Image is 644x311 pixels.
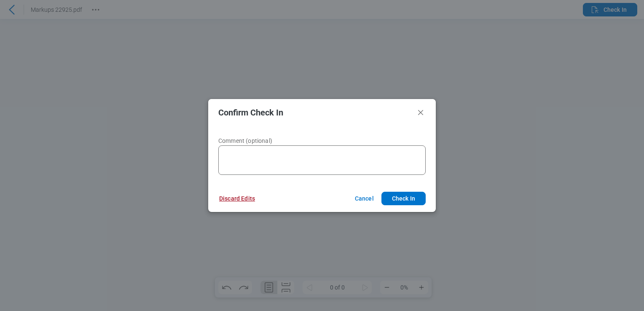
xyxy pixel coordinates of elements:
button: Check In [381,192,426,205]
button: Cancel [345,192,381,205]
button: Close [416,107,426,118]
h2: Confirm Check In [218,108,412,117]
span: Comment (optional) [218,137,272,144]
button: Discard Edits [209,192,265,205]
